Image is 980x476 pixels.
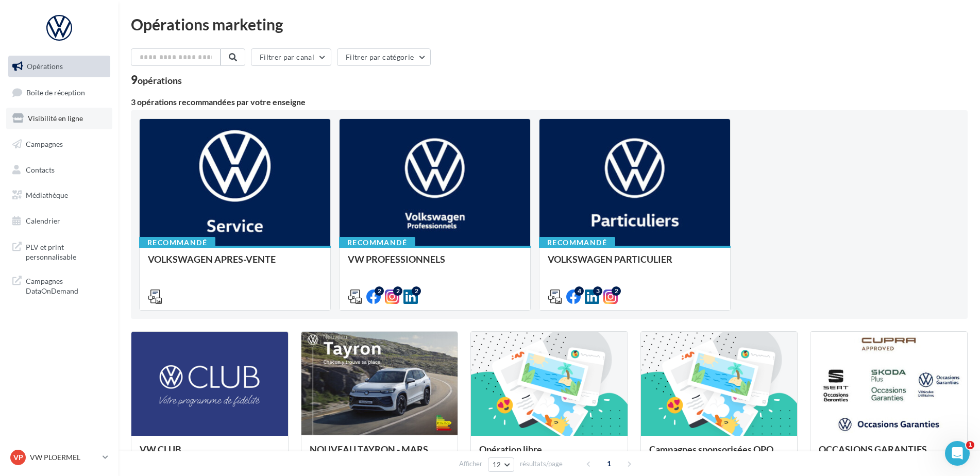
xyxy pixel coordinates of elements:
span: Afficher [459,459,482,469]
a: Campagnes [6,133,112,155]
span: OCCASIONS GARANTIES [819,444,927,455]
span: VOLKSWAGEN APRES-VENTE [148,253,276,265]
span: 1 [601,455,617,472]
div: 2 [412,286,421,296]
button: Filtrer par catégorie [337,48,431,66]
a: Calendrier [6,210,112,232]
span: Opération libre [479,444,542,455]
a: PLV et print personnalisable [6,236,112,266]
span: Opérations [27,62,63,71]
span: VW PROFESSIONNELS [348,253,445,265]
span: Visibilité en ligne [28,114,83,123]
iframe: Intercom live chat [945,441,970,466]
div: Recommandé [339,237,415,248]
span: 12 [493,461,501,469]
div: opérations [138,76,182,85]
div: 3 opérations recommandées par votre enseigne [131,98,968,106]
span: VW CLUB [140,444,181,455]
div: 2 [375,286,384,296]
a: Visibilité en ligne [6,108,112,129]
span: 1 [966,441,974,449]
div: 4 [575,286,584,296]
div: Recommandé [539,237,615,248]
span: Médiathèque [26,191,68,199]
span: Campagnes [26,140,63,148]
div: 2 [612,286,621,296]
a: Campagnes DataOnDemand [6,270,112,300]
span: Campagnes sponsorisées OPO [649,444,773,455]
div: Opérations marketing [131,16,968,32]
span: résultats/page [520,459,563,469]
a: Contacts [6,159,112,181]
span: VOLKSWAGEN PARTICULIER [548,253,672,265]
div: 2 [393,286,402,296]
span: Campagnes DataOnDemand [26,274,106,296]
span: Calendrier [26,216,60,225]
span: PLV et print personnalisable [26,240,106,262]
a: Boîte de réception [6,81,112,104]
a: Opérations [6,56,112,77]
span: Boîte de réception [26,88,85,96]
a: Médiathèque [6,184,112,206]
div: 9 [131,74,182,86]
div: Recommandé [139,237,215,248]
span: Contacts [26,165,55,174]
span: VP [13,452,23,463]
button: Filtrer par canal [251,48,331,66]
button: 12 [488,457,514,472]
div: 3 [593,286,602,296]
p: VW PLOERMEL [30,452,98,463]
a: VP VW PLOERMEL [8,448,110,467]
